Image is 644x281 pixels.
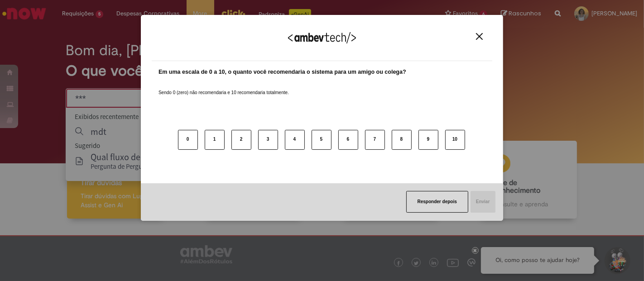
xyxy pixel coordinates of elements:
[159,68,406,76] label: Em uma escala de 0 a 10, o quanto você recomendaria o sistema para um amigo ou colega?
[473,33,485,40] button: Close
[338,130,358,150] button: 6
[476,33,483,40] img: Close
[159,79,289,96] label: Sendo 0 (zero) não recomendaria e 10 recomendaria totalmente.
[288,32,356,43] img: Logo Ambevtech
[205,130,225,150] button: 1
[418,130,438,150] button: 9
[312,130,332,150] button: 5
[285,130,305,150] button: 4
[258,130,278,150] button: 3
[392,130,412,150] button: 8
[406,191,468,213] button: Responder depois
[231,130,251,150] button: 2
[445,130,465,150] button: 10
[178,130,198,150] button: 0
[365,130,385,150] button: 7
